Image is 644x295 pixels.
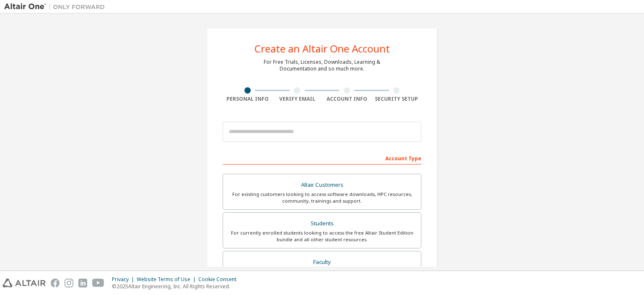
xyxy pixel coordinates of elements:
div: For currently enrolled students looking to access the free Altair Student Edition bundle and all ... [228,230,416,243]
div: Privacy [112,276,137,283]
img: instagram.svg [65,279,73,287]
div: Cookie Consent [198,276,241,283]
div: Altair Customers [228,179,416,191]
img: linkedin.svg [78,279,87,287]
div: Verify Email [273,96,322,102]
div: Website Terms of Use [137,276,198,283]
div: Students [228,218,416,230]
div: Create an Altair One Account [254,44,390,54]
div: Account Type [223,151,421,164]
p: © 2025 Altair Engineering, Inc. All Rights Reserved. [112,283,241,290]
div: Personal Info [223,96,273,102]
div: Account Info [322,96,372,102]
img: Altair One [4,3,109,11]
img: facebook.svg [51,279,60,287]
img: altair_logo.svg [3,279,46,287]
div: For existing customers looking to access software downloads, HPC resources, community, trainings ... [228,191,416,204]
img: youtube.svg [92,279,104,287]
div: For Free Trials, Licenses, Downloads, Learning & Documentation and so much more. [264,59,380,72]
div: Faculty [228,256,416,268]
div: Security Setup [372,96,422,102]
